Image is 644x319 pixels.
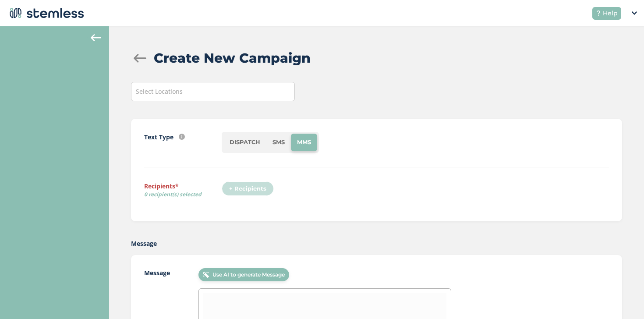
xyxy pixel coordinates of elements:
[144,191,222,198] span: 0 recipient(s) selected
[596,11,601,16] img: icon-help-white-03924b79.svg
[600,277,644,319] iframe: Chat Widget
[212,271,285,279] span: Use AI to generate Message
[131,239,157,248] label: Message
[91,34,101,41] img: icon-arrow-back-accent-c549486e.svg
[291,134,317,151] li: MMS
[154,48,311,68] h2: Create New Campaign
[7,4,84,22] img: logo-dark-0685b13c.svg
[223,134,266,151] li: DISPATCH
[144,181,222,202] label: Recipients*
[198,268,289,281] button: Use AI to generate Message
[632,11,637,15] img: icon_down-arrow-small-66adaf34.svg
[136,87,183,96] span: Select Locations
[603,9,618,18] span: Help
[266,134,291,151] li: SMS
[144,132,173,142] label: Text Type
[179,134,185,140] img: icon-info-236977d2.svg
